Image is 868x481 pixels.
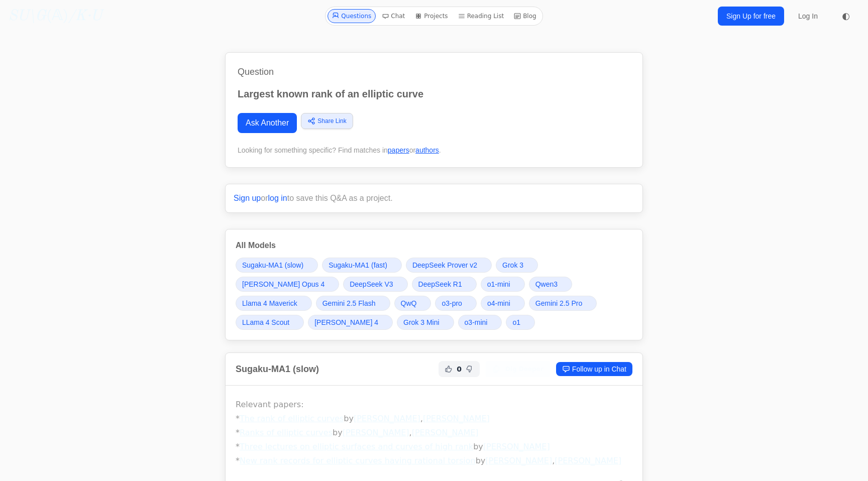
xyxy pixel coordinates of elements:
a: Gemini 2.5 Pro [529,296,597,311]
a: [PERSON_NAME] [343,428,409,437]
a: The rank of elliptic curves [240,414,344,423]
i: SU\G [8,9,46,24]
span: Llama 4 Maverick [242,298,297,308]
a: Blog [510,9,540,23]
span: o1 [512,317,520,327]
a: Grok 3 Mini [397,315,454,330]
a: [PERSON_NAME] [354,414,420,423]
a: o1-mini [481,277,525,292]
a: o4-mini [481,296,525,311]
span: Gemini 2.5 Pro [535,298,582,308]
span: Sugaku-MA1 (slow) [242,260,303,270]
span: [PERSON_NAME] 4 [314,317,378,327]
span: o3-pro [442,298,462,308]
span: Grok 3 Mini [403,317,440,327]
a: [PERSON_NAME] [483,442,550,451]
a: Qwen3 [529,277,572,292]
span: Sugaku-MA1 (fast) [329,260,387,270]
span: DeepSeek R1 [418,279,462,289]
a: Grok 3 [496,258,538,273]
a: SU\G(𝔸)/K·U [8,7,102,25]
a: [PERSON_NAME] [412,428,479,437]
span: Grok 3 [502,260,523,270]
p: Relevant papers: * by , * by , * by * by , [236,398,632,468]
a: Gemini 2.5 Flash [316,296,390,311]
a: Llama 4 Maverick [236,296,312,311]
a: Sign up [234,194,261,202]
button: ◐ [836,6,856,26]
span: LLama 4 Scout [242,317,289,327]
a: DeepSeek Prover v2 [406,258,492,273]
a: Chat [378,9,409,23]
h1: Question [238,65,630,79]
a: o1 [506,315,535,330]
span: DeepSeek Prover v2 [412,260,477,270]
span: DeepSeek V3 [350,279,393,289]
a: log in [268,194,287,202]
span: o1-mini [487,279,510,289]
a: LLama 4 Scout [236,315,304,330]
a: Questions [328,9,376,23]
a: Three lectures on elliptic surfaces and curves of high rank [240,442,473,451]
a: Sugaku-MA1 (slow) [236,258,318,273]
span: o4-mini [487,298,510,308]
a: [PERSON_NAME] Opus 4 [236,277,339,292]
button: Helpful [443,363,455,375]
a: Reading List [454,9,508,23]
a: authors [415,146,439,154]
a: [PERSON_NAME] [555,456,621,465]
span: Qwen3 [535,279,558,289]
i: /K·U [68,9,102,24]
h3: All Models [236,239,632,252]
h2: Sugaku-MA1 (slow) [236,362,319,376]
a: DeepSeek R1 [412,277,477,292]
a: [PERSON_NAME] [423,414,490,423]
a: Log In [792,7,824,25]
a: papers [388,146,409,154]
div: Looking for something specific? Find matches in or . [238,145,630,155]
a: DeepSeek V3 [343,277,407,292]
span: [PERSON_NAME] Opus 4 [242,279,324,289]
p: or to save this Q&A as a project. [234,192,634,204]
span: QwQ [401,298,417,308]
a: o3-pro [435,296,476,311]
a: [PERSON_NAME] 4 [308,315,393,330]
a: Ranks of elliptic curves [240,428,333,437]
a: New rank records for elliptic curves having rational torsion [240,456,476,465]
a: o3-mini [458,315,502,330]
span: Gemini 2.5 Flash [322,298,376,308]
span: o3-mini [465,317,488,327]
span: Share Link [317,116,346,126]
span: ◐ [842,12,850,21]
a: Projects [411,9,452,23]
a: Ask Another [238,113,297,133]
a: Follow up in Chat [556,362,632,376]
a: [PERSON_NAME] [485,456,552,465]
a: Sugaku-MA1 (fast) [322,258,402,273]
p: Largest known rank of an elliptic curve [238,87,630,101]
button: Not Helpful [464,363,476,375]
a: QwQ [394,296,431,311]
span: 0 [457,364,462,374]
a: Sign Up for free [718,7,784,26]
